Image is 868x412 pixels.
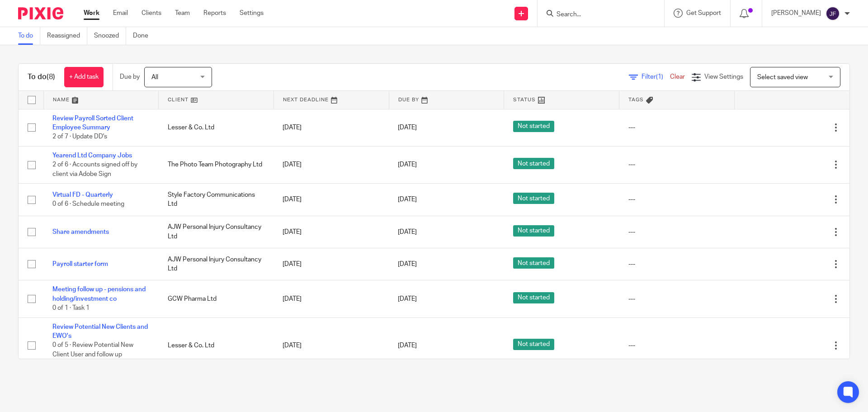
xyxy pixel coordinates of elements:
span: Not started [513,121,554,132]
a: + Add task [64,67,104,87]
span: Not started [513,193,554,204]
div: --- [628,294,726,303]
a: Review Payroll Sorted Client Employee Summary [52,115,133,131]
p: Due by [120,72,140,81]
a: Reports [203,9,226,18]
span: [DATE] [398,124,417,131]
a: Yearend Ltd Company Jobs [52,152,132,159]
span: Tags [628,97,644,102]
span: (1) [656,74,663,80]
input: Search [556,11,637,19]
a: Payroll starter form [52,261,108,267]
span: 2 of 7 · Update DD's [52,133,107,140]
h1: To do [28,72,55,82]
span: View Settings [704,74,743,80]
span: [DATE] [398,261,417,267]
td: [DATE] [274,248,389,280]
a: Share amendments [52,229,109,235]
a: Clear [670,74,685,80]
a: Snoozed [94,27,126,45]
td: [DATE] [274,184,389,216]
td: Style Factory Communications Ltd [159,184,274,216]
a: Virtual FD - Quarterly [52,192,113,198]
td: GCW Pharma Ltd [159,280,274,317]
span: (8) [47,73,55,81]
span: 0 of 5 · Review Potential New Client User and follow up (whatsapp etc) - JF [52,342,133,367]
td: Lesser & Co. Ltd [159,317,274,373]
span: [DATE] [398,229,417,235]
div: --- [628,227,726,237]
a: Work [84,9,99,18]
span: 2 of 6 · Accounts signed off by client via Adobe Sign [52,161,137,177]
div: --- [628,341,726,350]
a: Team [175,9,190,18]
span: Not started [513,257,554,269]
div: --- [628,260,726,269]
span: Filter [642,74,670,80]
a: Clients [142,9,161,18]
span: All [151,74,158,81]
td: [DATE] [274,216,389,248]
span: [DATE] [398,342,417,349]
a: Settings [240,9,264,18]
td: [DATE] [274,109,389,146]
span: 0 of 6 · Schedule meeting [52,201,124,208]
span: Get Support [686,10,721,16]
a: Reassigned [47,27,87,45]
img: svg%3E [826,6,840,21]
td: AJW Personal Injury Consultancy Ltd [159,216,274,248]
a: To do [18,27,40,45]
a: Email [113,9,128,18]
span: [DATE] [398,296,417,302]
div: --- [628,160,726,169]
a: Meeting follow up - pensions and holding/investment co [52,286,146,302]
td: AJW Personal Injury Consultancy Ltd [159,248,274,280]
a: Done [133,27,155,45]
span: Not started [513,225,554,237]
div: --- [628,195,726,204]
span: [DATE] [398,196,417,203]
span: Not started [513,158,554,169]
td: [DATE] [274,317,389,373]
span: [DATE] [398,161,417,168]
a: Review Potential New Clients and EWO's [52,324,148,339]
img: Pixie [18,7,63,19]
div: --- [628,123,726,132]
td: [DATE] [274,280,389,317]
span: Not started [513,339,554,350]
span: 0 of 1 · Task 1 [52,305,90,311]
td: [DATE] [274,146,389,183]
span: Select saved view [757,74,808,81]
span: Not started [513,292,554,303]
p: [PERSON_NAME] [771,9,821,18]
td: The Photo Team Photography Ltd [159,146,274,183]
td: Lesser & Co. Ltd [159,109,274,146]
